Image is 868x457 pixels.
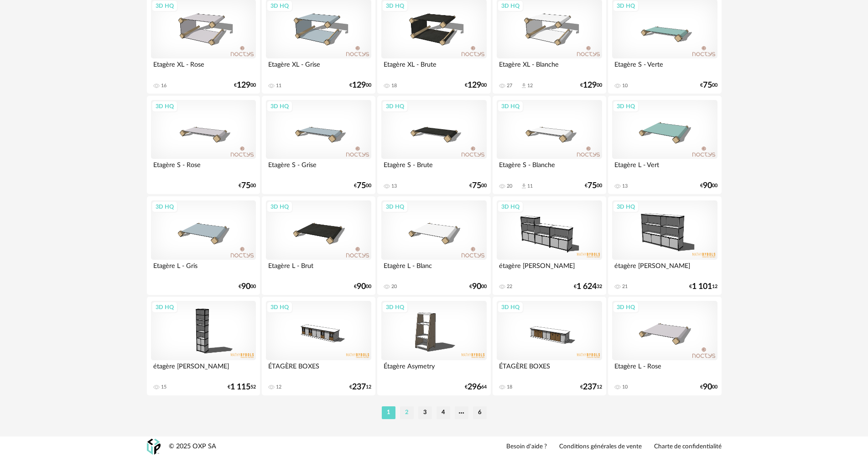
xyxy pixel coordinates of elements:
div: € 00 [354,183,371,189]
div: 20 [507,183,512,189]
span: 90 [703,384,712,390]
div: € 00 [354,284,371,290]
a: 3D HQ Etagère L - Blanc 20 €9000 [377,196,490,295]
span: 129 [583,82,597,89]
div: ÉTAGÈRE BOXES [266,360,371,378]
div: étagère [PERSON_NAME] [612,260,717,278]
a: 3D HQ Etagère L - Gris €9000 [147,196,260,295]
span: Download icon [520,82,527,89]
div: 3D HQ [497,100,524,112]
div: € 00 [700,384,717,390]
span: 90 [241,284,250,290]
div: € 00 [349,82,371,89]
div: € 12 [580,384,602,390]
div: 18 [391,83,397,89]
li: 4 [437,406,450,419]
div: € 12 [689,284,717,290]
a: Conditions générales de vente [559,443,642,451]
div: 3D HQ [497,201,524,213]
span: 90 [472,284,481,290]
li: 3 [418,406,432,419]
div: 12 [276,384,281,390]
div: 3D HQ [151,301,178,313]
span: 75 [703,82,712,89]
a: 3D HQ étagère [PERSON_NAME] 15 €1 11552 [147,297,260,395]
div: 3D HQ [613,100,639,112]
div: étagère [PERSON_NAME] [497,260,602,278]
div: Etagère S - Verte [612,58,717,77]
a: 3D HQ Etagère L - Rose 10 €9000 [608,297,721,395]
div: 11 [276,83,281,89]
span: 129 [468,82,481,89]
div: € 00 [239,284,256,290]
a: 3D HQ Etagère S - Brute 13 €7500 [377,96,490,194]
div: Etagère L - Brut [266,260,371,278]
div: € 00 [239,183,256,189]
div: 20 [391,284,397,290]
div: € 00 [234,82,256,89]
div: Etagère XL - Blanche [497,58,602,77]
a: Besoin d'aide ? [506,443,547,451]
a: Charte de confidentialité [654,443,722,451]
div: 22 [507,284,512,290]
div: € 32 [574,284,602,290]
span: 90 [703,183,712,189]
span: 1 115 [230,384,250,390]
a: 3D HQ ÉTAGÈRE BOXES 12 €23712 [262,297,375,395]
a: 3D HQ Etagère L - Brut €9000 [262,196,375,295]
a: 3D HQ étagère [PERSON_NAME] 22 €1 62432 [493,196,606,295]
span: 1 101 [692,284,712,290]
div: 3D HQ [382,301,408,313]
div: € 52 [228,384,256,390]
div: 3D HQ [613,301,639,313]
a: 3D HQ étagère [PERSON_NAME] 21 €1 10112 [608,196,721,295]
div: Etagère XL - Rose [151,58,256,77]
div: 16 [161,83,166,89]
div: 3D HQ [382,201,408,213]
div: € 00 [585,183,602,189]
a: 3D HQ Etagère S - Rose €7500 [147,96,260,194]
div: Etagère XL - Brute [381,58,486,77]
span: 129 [237,82,250,89]
img: OXP [147,439,161,455]
span: 75 [357,183,366,189]
div: 3D HQ [266,201,293,213]
div: 3D HQ [151,100,178,112]
span: 75 [241,183,250,189]
div: Etagère L - Vert [612,159,717,177]
div: 3D HQ [613,201,639,213]
div: 3D HQ [382,100,408,112]
div: 3D HQ [266,301,293,313]
span: 237 [583,384,597,390]
span: Download icon [520,183,527,189]
div: Etagère S - Brute [381,159,486,177]
div: Etagère XL - Grise [266,58,371,77]
div: 3D HQ [151,201,178,213]
div: © 2025 OXP SA [169,442,216,451]
span: 296 [468,384,481,390]
div: 12 [527,83,533,89]
div: € 00 [700,183,717,189]
div: Etagère L - Gris [151,260,256,278]
span: 90 [357,284,366,290]
div: 27 [507,83,512,89]
a: 3D HQ Etagère S - Blanche 20 Download icon 11 €7500 [493,96,606,194]
div: € 12 [349,384,371,390]
div: 11 [527,183,533,189]
div: Etagère S - Grise [266,159,371,177]
div: Etagère L - Blanc [381,260,486,278]
span: 75 [472,183,481,189]
a: 3D HQ Etagère S - Grise €7500 [262,96,375,194]
div: € 00 [469,284,487,290]
li: 6 [473,406,487,419]
div: 18 [507,384,512,390]
div: étagère [PERSON_NAME] [151,360,256,378]
div: 13 [391,183,397,189]
div: Etagère L - Rose [612,360,717,378]
li: 1 [382,406,395,419]
span: 75 [587,183,597,189]
span: 129 [352,82,366,89]
div: Etagère S - Rose [151,159,256,177]
a: 3D HQ Étagère Asymetry €29664 [377,297,490,395]
div: € 00 [469,183,487,189]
